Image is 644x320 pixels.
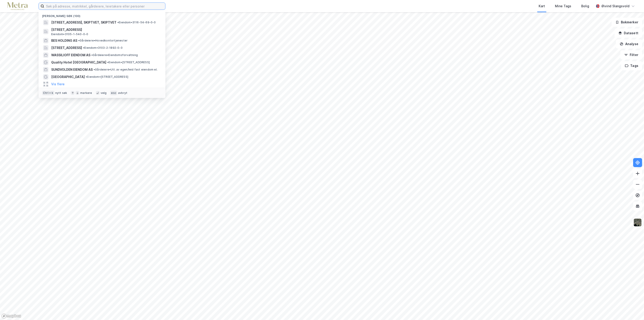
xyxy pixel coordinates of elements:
span: Gårdeiere • Utl. av egen/leid fast eiendom el. [94,68,157,71]
span: Eiendom • [STREET_ADDRESS] [86,75,128,79]
button: Datasett [615,29,642,38]
span: Eiendom • 3105-1-540-0-0 [51,32,88,36]
span: • [86,75,87,78]
iframe: Chat Widget [621,298,644,320]
span: • [83,46,84,49]
span: • [91,53,93,57]
div: nytt søk [55,91,67,95]
span: • [78,39,80,42]
input: Søk på adresse, matrikkel, gårdeiere, leietakere eller personer [44,3,165,10]
div: [PERSON_NAME] søk (100) [39,11,165,19]
button: Vis flere [51,81,65,87]
span: [STREET_ADDRESS], SKIPTVET, SKIPTVET [51,20,116,25]
span: Quality Hotel [GEOGRAPHIC_DATA] [51,60,106,65]
div: esc [110,91,117,95]
a: Mapbox homepage [1,313,21,319]
div: Kontrollprogram for chat [621,298,644,320]
span: [STREET_ADDRESS] [51,45,82,51]
span: Gårdeiere • Eiendomsforvaltning [91,53,138,57]
span: Eiendom • [STREET_ADDRESS] [107,61,150,64]
span: SUNDVOLDEN EIENDOM AS [51,67,93,72]
img: 9k= [633,218,642,227]
button: Analyse [616,39,642,49]
div: avbryt [118,91,127,95]
span: [GEOGRAPHIC_DATA] [51,74,85,80]
button: Bokmerker [612,18,642,27]
span: Gårdeiere • Hovedkontortjenester [78,39,128,42]
button: Tags [621,61,642,70]
span: BES HOLDING AS [51,38,77,43]
div: Bolig [581,3,589,9]
div: Mine Tags [555,3,571,9]
span: • [107,61,109,64]
img: metra-logo.256734c3b2bbffee19d4.png [7,2,28,10]
div: Ctrl + k [42,91,54,95]
span: Eiendom • 3116-54-69-0-0 [117,21,156,24]
span: WASSILIOFF EIENDOM AS [51,52,90,58]
span: Eiendom • 3103-2-1892-0-0 [83,46,123,50]
span: • [94,68,95,71]
div: velg [101,91,107,95]
div: markere [80,91,92,95]
span: [STREET_ADDRESS] [51,27,160,32]
button: Filter [620,50,642,59]
div: Kart [539,3,545,9]
span: • [117,21,119,24]
div: Øivind Slangsvold [601,3,629,9]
